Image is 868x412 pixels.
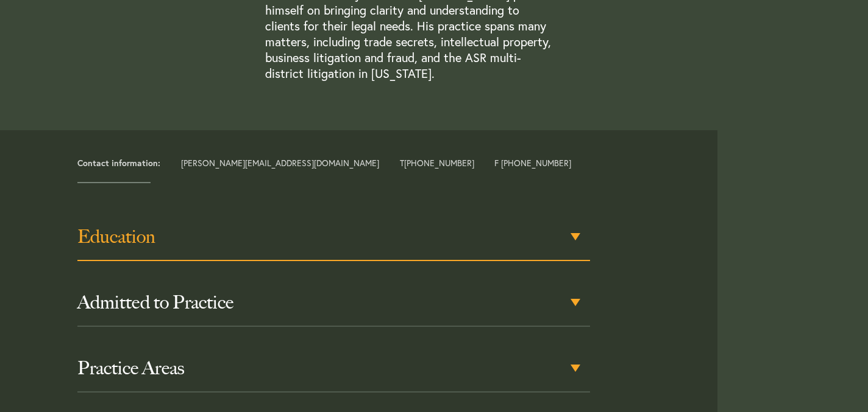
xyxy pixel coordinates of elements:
[77,226,590,248] h3: Education
[77,292,590,313] h3: Admitted to Practice
[404,157,474,169] a: [PHONE_NUMBER]
[400,159,474,167] span: T
[181,157,379,169] a: [PERSON_NAME][EMAIL_ADDRESS][DOMAIN_NAME]
[494,159,571,167] span: F [PHONE_NUMBER]
[77,357,590,379] h3: Practice Areas
[77,157,160,169] strong: Contact information:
